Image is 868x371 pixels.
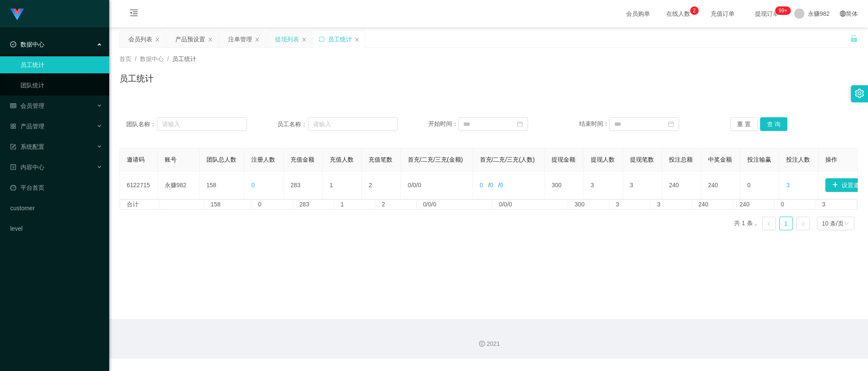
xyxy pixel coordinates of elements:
[796,217,810,230] li: 下一页
[480,156,535,163] span: 首充/二充/三充(人数)
[135,55,136,62] span: /
[490,182,493,188] span: 0
[650,200,692,209] td: 3
[252,200,293,209] td: 0
[275,31,299,47] div: 提现列表
[473,171,545,199] td: / /
[623,171,662,199] td: 3
[119,72,154,85] h1: 员工统计
[116,339,861,348] div: 2021
[568,200,610,209] td: 300
[668,121,674,127] i: 图标: calendar
[10,164,16,170] i: 图标: profile
[747,156,771,163] span: 投注输赢
[20,77,102,94] a: 团队统计
[413,182,416,188] span: 0
[208,37,213,42] i: 图标: close
[591,156,615,163] span: 提现人数
[206,156,236,163] span: 团队总人数
[10,164,44,171] span: 内容中心
[277,120,308,129] span: 员工名称：
[155,37,160,42] i: 图标: close
[375,200,417,209] td: 2
[10,144,16,150] i: 图标: form
[500,182,503,188] span: 0
[140,55,164,62] span: 数据中心
[779,217,793,230] li: 1
[418,182,421,188] span: 0
[165,156,177,163] span: 账号
[545,171,584,199] td: 300
[730,117,758,131] button: 重 置
[175,31,205,47] div: 产品预设置
[775,200,816,209] td: 0
[128,31,152,47] div: 会员列表
[408,182,411,188] span: 0
[167,55,169,62] span: /
[302,37,307,42] i: 图标: close
[10,220,102,237] a: level
[766,221,772,226] i: 图标: left
[480,182,483,188] span: 0
[10,143,44,150] span: 系统配置
[584,171,623,199] td: 3
[552,156,575,163] span: 提现金额
[369,156,392,163] span: 充值笔数
[255,37,260,42] i: 图标: close
[172,55,196,62] span: 员工统计
[401,171,473,199] td: / /
[120,200,160,209] td: 合计
[228,31,252,47] div: 注单管理
[701,171,740,199] td: 240
[308,117,398,131] input: 请输入
[200,171,245,199] td: 158
[10,9,24,20] img: logo.9652507e.png
[284,171,323,199] td: 283
[479,341,485,347] i: 图标: copyright
[119,0,148,28] i: 图标: menu-fold
[157,117,247,131] input: 请输入
[328,31,352,47] div: 员工统计
[126,120,157,129] span: 团队名称：
[733,200,775,209] td: 240
[204,200,252,209] td: 158
[492,200,568,209] td: 0/0/0
[825,156,837,163] span: 操作
[610,200,651,209] td: 3
[417,200,493,209] td: 0/0/0
[775,6,790,15] sup: 292
[816,200,857,209] td: 3
[801,221,806,226] i: 图标: right
[293,200,334,209] td: 283
[10,41,16,47] i: 图标: check-circle-o
[850,35,858,42] i: 图标: unlock
[780,217,793,230] a: 1
[334,200,375,209] td: 1
[10,123,44,130] span: 产品管理
[10,179,102,196] a: 图标: dashboard平台首页
[354,37,360,42] i: 图标: close
[290,156,314,163] span: 充值金额
[760,117,787,131] button: 查 询
[692,200,733,209] td: 240
[251,156,275,163] span: 注册人数
[662,11,694,17] span: 在线人数
[630,156,654,163] span: 提现笔数
[20,56,102,73] a: 员工统计
[127,156,145,163] span: 邀请码
[662,171,701,199] td: 240
[690,6,699,15] sup: 2
[319,36,325,42] i: 图标: sync
[693,6,696,15] p: 2
[10,41,44,48] span: 数据中心
[822,217,844,230] div: 10 条/页
[762,217,776,230] li: 上一页
[362,171,401,199] td: 2
[706,11,739,17] span: 充值订单
[428,120,458,127] span: 开始时间：
[251,182,255,188] span: 0
[323,171,362,199] td: 1
[855,89,864,98] i: 图标: setting
[669,156,693,163] span: 投注总额
[708,156,732,163] span: 中奖金额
